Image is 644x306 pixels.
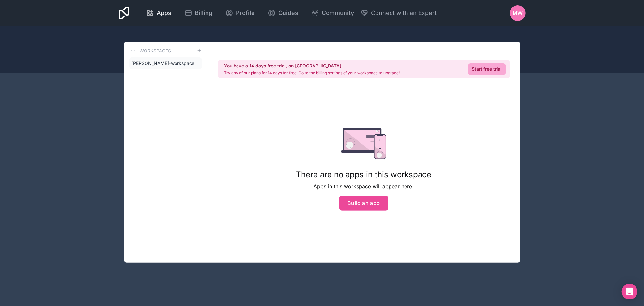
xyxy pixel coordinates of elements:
[296,182,432,190] p: Apps in this workspace will appear here.
[263,6,303,20] a: Guides
[360,8,437,18] button: Connect with an Expert
[468,63,506,75] a: Start free trial
[341,128,387,159] img: empty state
[306,6,359,20] a: Community
[224,70,400,76] p: Try any of our plans for 14 days for free. Go to the billing settings of your workspace to upgrade!
[236,8,255,18] span: Profile
[157,8,171,18] span: Apps
[371,8,437,18] span: Connect with an Expert
[339,196,388,211] button: Build an app
[513,9,523,17] span: MW
[195,8,212,18] span: Billing
[129,57,202,69] a: [PERSON_NAME]-workspace
[622,284,637,299] div: Open Intercom Messenger
[132,60,195,66] span: [PERSON_NAME]-workspace
[322,8,354,18] span: Community
[278,8,298,18] span: Guides
[220,6,260,20] a: Profile
[179,6,218,20] a: Billing
[140,48,171,54] h3: Workspaces
[129,47,171,55] a: Workspaces
[296,169,432,180] h1: There are no apps in this workspace
[224,63,400,69] h2: You have a 14 days free trial, on [GEOGRAPHIC_DATA].
[141,6,176,20] a: Apps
